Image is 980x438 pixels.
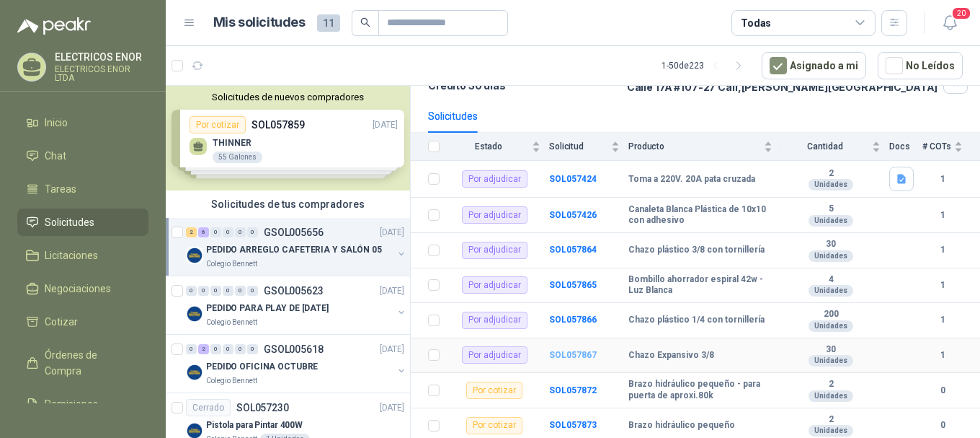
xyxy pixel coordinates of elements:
[380,401,404,415] p: [DATE]
[462,276,527,294] div: Por adjudicar
[380,284,404,298] p: [DATE]
[17,275,148,302] a: Negociaciones
[206,375,257,387] p: Colegio Bennett
[922,313,963,327] b: 1
[808,320,853,332] div: Unidades
[466,382,522,399] div: Por cotizar
[549,420,597,430] a: SOL057873
[171,92,404,102] button: Solicitudes de nuevos compradores
[808,179,853,190] div: Unidades
[166,86,410,190] div: Solicitudes de nuevos compradoresPor cotizarSOL057859[DATE] THINNER55 GalonesPor cotizarSOL057770...
[781,203,881,215] b: 5
[264,286,324,296] p: GSOL005623
[223,344,233,354] div: 0
[922,279,963,292] b: 1
[549,385,597,395] a: SOL057872
[549,280,597,290] a: SOL057865
[781,141,869,152] span: Cantidad
[462,312,527,329] div: Por adjudicar
[45,347,135,379] span: Órdenes de Compra
[549,210,597,220] a: SOL057426
[380,226,404,240] p: [DATE]
[628,133,781,161] th: Producto
[206,302,329,315] p: PEDIDO PARA PLAY DE [DATE]
[628,245,765,256] b: Chazo plástico 3/8 con tornillería
[210,227,221,237] div: 0
[45,281,111,297] span: Negociaciones
[628,379,772,401] b: Brazo hidráulico pequeño - para puerta de aproxi.80k
[186,282,407,328] a: 0 0 0 0 0 0 GSOL005623[DATE] Company LogoPEDIDO PARA PLAY DE [DATE]Colegio Bennett
[628,350,714,362] b: Chazo Expansivo 3/8
[198,344,209,354] div: 2
[808,425,853,437] div: Unidades
[213,12,306,33] h1: Mis solicitudes
[247,227,258,237] div: 0
[17,175,148,203] a: Tareas
[549,174,597,184] b: SOL057424
[922,133,980,161] th: # COTs
[808,215,853,227] div: Unidades
[922,384,963,398] b: 0
[166,190,410,218] div: Solicitudes de tus compradores
[549,245,597,255] a: SOL057864
[661,54,750,77] div: 1 - 50 de 223
[247,344,258,354] div: 0
[781,379,881,390] b: 2
[951,6,971,20] span: 20
[781,309,881,320] b: 200
[186,286,197,296] div: 0
[17,242,148,269] a: Licitaciones
[549,350,597,360] a: SOL057867
[448,141,529,152] span: Estado
[808,390,853,402] div: Unidades
[428,79,615,92] p: Crédito 30 días
[781,274,881,286] b: 4
[235,227,246,237] div: 0
[186,344,197,354] div: 0
[264,344,324,354] p: GSOL005618
[781,414,881,426] b: 2
[45,148,66,164] span: Chat
[206,360,318,374] p: PEDIDO OFICINA OCTUBRE
[922,172,963,186] b: 1
[360,17,370,27] span: search
[223,286,233,296] div: 0
[186,399,231,416] div: Cerrado
[247,286,258,296] div: 0
[628,315,765,326] b: Chazo plástico 1/4 con tornillería
[206,243,382,257] p: PEDIDO ARREGLO CAFETERIA Y SALÓN 05
[235,344,246,354] div: 0
[628,204,772,227] b: Canaleta Blanca Plástica de 10x10 con adhesivo
[462,206,527,224] div: Por adjudicar
[186,305,203,323] img: Company Logo
[186,227,197,237] div: 2
[45,115,68,131] span: Inicio
[628,420,735,432] b: Brazo hidráulico pequeño
[17,17,91,35] img: Logo peakr
[549,315,597,325] a: SOL057866
[922,209,963,222] b: 1
[627,81,938,93] p: Calle 17A #107-27 Cali , [PERSON_NAME][GEOGRAPHIC_DATA]
[781,133,889,161] th: Cantidad
[17,341,148,385] a: Órdenes de Compra
[17,390,148,418] a: Remisiones
[206,419,303,432] p: Pistola para Pintar 400W
[428,108,478,124] div: Solicitudes
[937,10,963,36] button: 20
[186,341,407,387] a: 0 2 0 0 0 0 GSOL005618[DATE] Company LogoPEDIDO OFICINA OCTUBREColegio Bennett
[317,14,340,32] span: 11
[462,170,527,188] div: Por adjudicar
[781,239,881,250] b: 30
[17,308,148,336] a: Cotizar
[466,417,522,434] div: Por cotizar
[206,317,257,328] p: Colegio Bennett
[45,396,98,412] span: Remisiones
[45,181,76,197] span: Tareas
[462,346,527,364] div: Por adjudicar
[45,214,94,230] span: Solicitudes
